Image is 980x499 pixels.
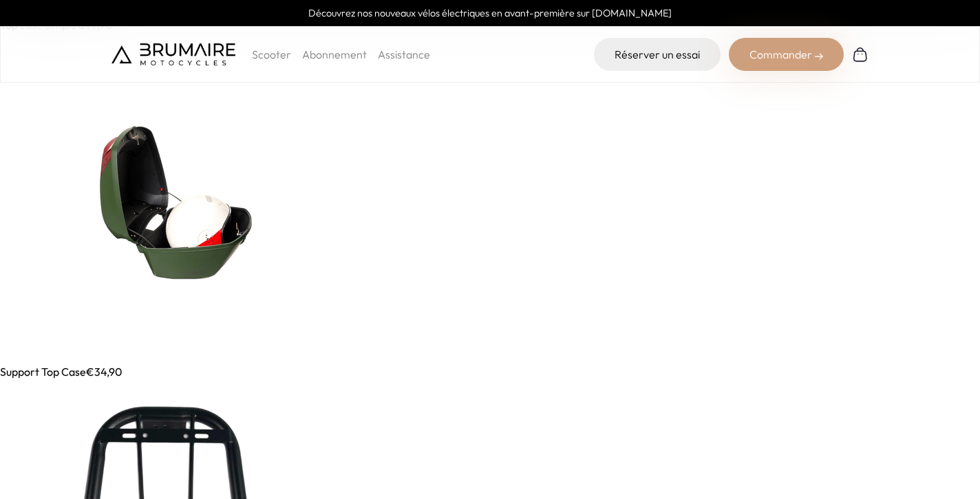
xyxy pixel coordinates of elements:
a: Réserver un essai [594,38,721,71]
a: Abonnement [302,47,367,61]
div: Commander [729,38,844,71]
img: Brumaire Motocycles [111,43,235,65]
p: Scooter [252,46,291,63]
a: Assistance [378,47,430,61]
img: Panier [852,46,869,63]
img: right-arrow-2.png [815,52,823,61]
